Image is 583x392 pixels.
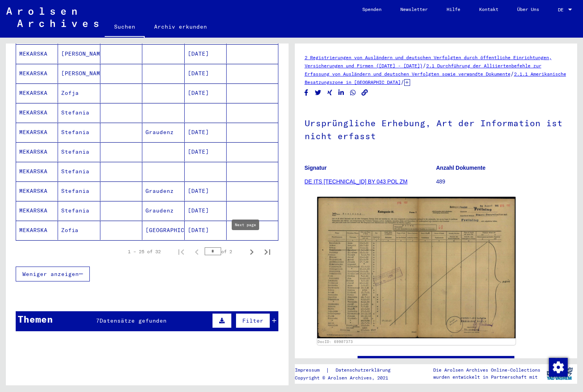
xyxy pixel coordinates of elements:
[58,181,100,201] mat-cell: Stefania
[58,64,100,83] mat-cell: [PERSON_NAME]
[185,201,227,220] mat-cell: [DATE]
[185,44,227,64] mat-cell: [DATE]
[16,267,90,281] button: Weniger anzeigen
[185,64,227,83] mat-cell: [DATE]
[96,317,100,324] span: 7
[329,366,400,374] a: Datenschutzerklärung
[185,181,227,201] mat-cell: [DATE]
[302,88,311,98] button: Share on Facebook
[189,244,205,260] button: Previous page
[22,270,79,278] span: Weniger anzeigen
[16,221,58,240] mat-cell: MEKARSKA
[423,62,426,69] span: /
[16,103,58,122] mat-cell: MEKARSKA
[244,244,260,260] button: Next page
[16,162,58,181] mat-cell: MEKARSKA
[128,248,161,255] div: 1 – 25 of 32
[16,123,58,142] mat-cell: MEKARSKA
[433,367,540,374] p: Die Arolsen Archives Online-Collections
[242,317,263,324] span: Filter
[185,221,227,240] mat-cell: [DATE]
[16,64,58,83] mat-cell: MEKARSKA
[305,165,327,171] b: Signatur
[260,244,275,260] button: Last page
[58,83,100,103] mat-cell: Zofja
[549,358,568,377] img: Zustimmung ändern
[314,88,322,98] button: Share on Twitter
[142,123,184,142] mat-cell: Graudenz
[16,181,58,201] mat-cell: MEKARSKA
[58,103,100,122] mat-cell: Stefania
[318,339,353,344] a: DocID: 69907373
[185,83,227,103] mat-cell: [DATE]
[185,142,227,162] mat-cell: [DATE]
[58,201,100,220] mat-cell: Stefania
[317,197,516,338] img: 001.jpg
[16,83,58,103] mat-cell: MEKARSKA
[173,244,189,260] button: First page
[305,178,408,185] a: DE ITS [TECHNICAL_ID] BY 043 POL ZM
[236,313,270,328] button: Filter
[295,374,400,381] p: Copyright © Arolsen Archives, 2021
[295,366,400,374] div: |
[401,78,404,85] span: /
[58,44,100,64] mat-cell: [PERSON_NAME]
[16,142,58,162] mat-cell: MEKARSKA
[142,221,184,240] mat-cell: [GEOGRAPHIC_DATA]
[58,142,100,162] mat-cell: Stefania
[326,88,334,98] button: Share on Xing
[185,123,227,142] mat-cell: [DATE]
[58,123,100,142] mat-cell: Stefania
[337,88,345,98] button: Share on LinkedIn
[349,88,357,98] button: Share on WhatsApp
[295,366,326,374] a: Impressum
[205,248,244,255] div: of 2
[545,364,574,383] img: yv_logo.png
[145,17,216,36] a: Archiv erkunden
[558,7,567,13] span: DE
[510,70,514,77] span: /
[105,17,145,38] a: Suchen
[16,201,58,220] mat-cell: MEKARSKA
[18,312,53,326] div: Themen
[100,317,167,324] span: Datensätze gefunden
[436,165,485,171] b: Anzahl Dokumente
[16,44,58,64] mat-cell: MEKARSKA
[58,221,100,240] mat-cell: Zofia
[6,7,98,27] img: Arolsen_neg.svg
[305,105,568,152] h1: Ursprüngliche Erhebung, Art der Information ist nicht erfasst
[436,178,567,186] p: 489
[58,162,100,181] mat-cell: Stefania
[361,88,369,98] button: Copy link
[142,201,184,220] mat-cell: Graudenz
[142,181,184,201] mat-cell: Graudenz
[433,374,540,381] p: wurden entwickelt in Partnerschaft mit
[305,54,552,69] a: 2 Registrierungen von Ausländern und deutschen Verfolgten durch öffentliche Einrichtungen, Versic...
